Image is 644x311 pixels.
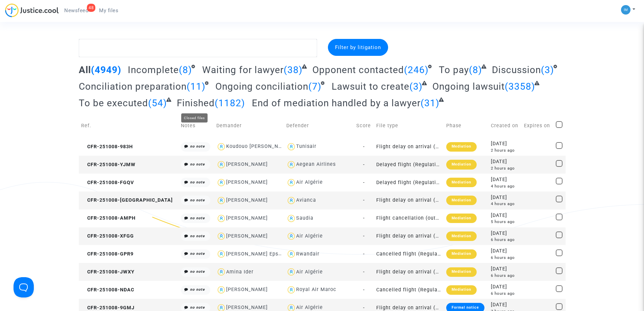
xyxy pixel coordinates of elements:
[216,142,226,152] img: icon-user.svg
[59,5,94,16] a: 48Newsfeed
[81,269,135,275] span: CFR-251008-JWXY
[226,251,296,257] div: [PERSON_NAME] Epse Nana
[296,233,323,239] div: Air Algérie
[286,178,296,187] img: icon-user.svg
[541,64,554,75] span: (3)
[374,281,444,299] td: Cancelled flight (Regulation EC 261/2004)
[286,196,296,205] img: icon-user.svg
[363,180,365,185] span: -
[226,305,268,310] div: [PERSON_NAME]
[491,219,519,225] div: 5 hours ago
[491,194,519,201] div: [DATE]
[296,251,319,257] div: Rwandair
[81,162,136,168] span: CFR-251008-YJMW
[128,64,179,75] span: Incomplete
[491,291,519,296] div: 6 hours ago
[296,143,316,149] div: Tunisair
[374,227,444,245] td: Flight delay on arrival (outside of EU - Montreal Convention)
[202,64,284,75] span: Waiting for lawyer
[226,233,268,239] div: [PERSON_NAME]
[5,3,59,17] img: jc-logo.svg
[79,114,178,138] td: Ref.
[409,81,423,92] span: (3)
[284,64,303,75] span: (38)
[226,287,268,292] div: [PERSON_NAME]
[216,214,226,223] img: icon-user.svg
[190,198,205,202] i: no note
[286,249,296,259] img: icon-user.svg
[178,114,214,138] td: Notes
[148,97,167,109] span: (54)
[491,237,519,243] div: 6 hours ago
[444,114,488,138] td: Phase
[286,214,296,223] img: icon-user.svg
[491,148,519,153] div: 2 hours ago
[446,231,477,241] div: Mediation
[226,179,268,185] div: [PERSON_NAME]
[216,160,226,170] img: icon-user.svg
[286,267,296,277] img: icon-user.svg
[491,176,519,183] div: [DATE]
[374,174,444,192] td: Delayed flight (Regulation EC 261/2004)
[81,287,134,293] span: CFR-251008-NDAC
[446,196,477,205] div: Mediation
[491,230,519,237] div: [DATE]
[81,215,136,221] span: CFR-251008-AMPH
[363,305,365,311] span: -
[286,142,296,152] img: icon-user.svg
[296,287,336,292] div: Royal Air Maroc
[81,251,134,257] span: CFR-251008-GPR9
[374,209,444,227] td: Flight cancellation (outside of EU - Montreal Convention)
[491,183,519,189] div: 4 hours ago
[187,81,206,92] span: (11)
[491,247,519,255] div: [DATE]
[87,4,95,12] div: 48
[374,263,444,281] td: Flight delay on arrival (outside of EU - Montreal Convention)
[81,233,134,239] span: CFR-251008-XFGG
[177,97,215,109] span: Finished
[296,215,313,221] div: Saudia
[522,114,553,138] td: Expires on
[363,287,365,293] span: -
[363,233,365,239] span: -
[469,64,482,75] span: (8)
[216,267,226,277] img: icon-user.svg
[190,269,205,274] i: no note
[296,305,323,310] div: Air Algérie
[491,158,519,165] div: [DATE]
[491,255,519,261] div: 6 hours ago
[374,138,444,156] td: Flight delay on arrival (outside of EU - Montreal Convention)
[492,64,541,75] span: Discussion
[214,114,284,138] td: Demander
[94,5,124,16] a: My files
[296,179,323,185] div: Air Algérie
[190,162,205,166] i: no note
[216,285,226,295] img: icon-user.svg
[286,231,296,241] img: icon-user.svg
[64,7,88,14] span: Newsfeed
[190,305,205,310] i: no note
[216,249,226,259] img: icon-user.svg
[216,178,226,187] img: icon-user.svg
[226,197,268,203] div: [PERSON_NAME]
[286,285,296,295] img: icon-user.svg
[404,64,429,75] span: (246)
[491,201,519,207] div: 4 hours ago
[190,251,205,256] i: no note
[491,212,519,219] div: [DATE]
[308,81,321,92] span: (7)
[491,165,519,171] div: 2 hours ago
[216,196,226,205] img: icon-user.svg
[363,269,365,275] span: -
[491,265,519,273] div: [DATE]
[296,161,336,167] div: Aegean Airlines
[190,216,205,220] i: no note
[446,214,477,223] div: Mediation
[488,114,522,138] td: Created on
[81,180,134,185] span: CFR-251008-FGQV
[491,283,519,291] div: [DATE]
[446,142,477,152] div: Mediation
[446,285,477,295] div: Mediation
[81,197,173,203] span: CFR-251008-[GEOGRAPHIC_DATA]
[439,64,469,75] span: To pay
